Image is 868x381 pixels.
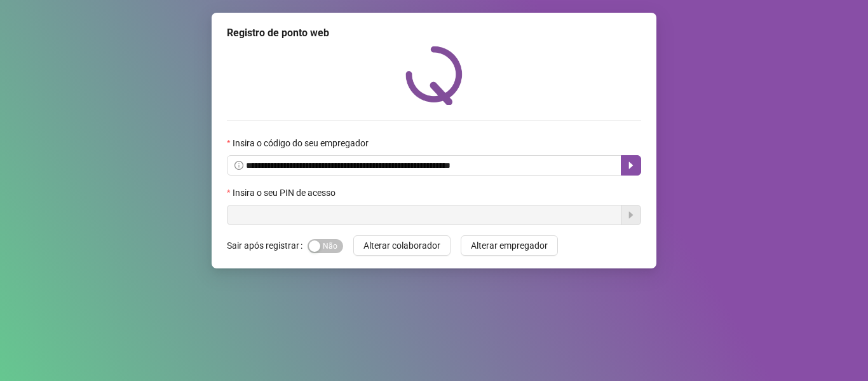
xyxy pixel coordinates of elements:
img: QRPoint [405,46,463,105]
button: Alterar empregador [461,235,558,256]
span: caret-right [626,160,636,170]
span: Alterar colaborador [363,239,440,253]
label: Sair após registrar [227,235,308,256]
label: Insira o seu PIN de acesso [227,186,344,200]
div: Registro de ponto web [227,25,641,41]
span: info-circle [234,161,243,170]
span: Alterar empregador [471,239,548,253]
label: Insira o código do seu empregador [227,136,377,150]
button: Alterar colaborador [353,235,451,256]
